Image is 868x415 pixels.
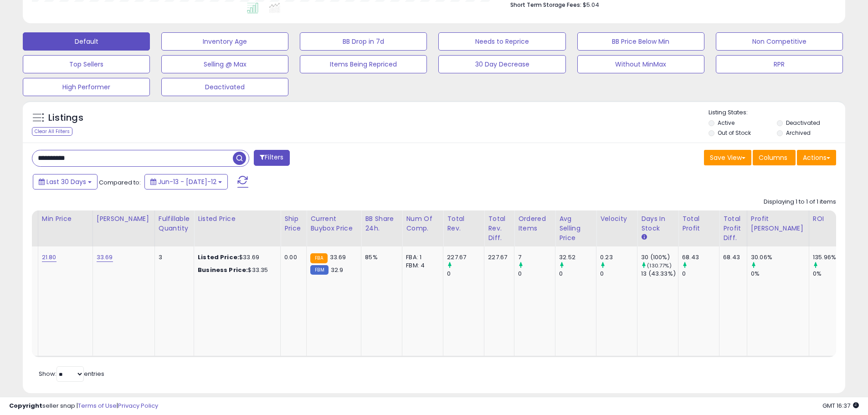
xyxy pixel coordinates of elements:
[709,108,845,117] p: Listing States:
[786,129,811,137] label: Archived
[9,401,42,410] strong: Copyright
[161,55,288,73] button: Selling @ Max
[583,0,599,9] span: $5.04
[641,233,647,241] small: Days In Stock.
[284,214,303,233] div: Ship Price
[447,270,484,278] div: 0
[751,270,809,278] div: 0%
[9,402,158,410] div: seller snap | |
[365,214,398,233] div: BB Share 24h.
[447,253,484,261] div: 227.67
[198,214,277,224] div: Listed Price
[198,253,239,261] b: Listed Price:
[310,265,328,275] small: FBM
[331,266,344,274] span: 32.9
[406,214,439,233] div: Num of Comp.
[46,177,86,186] span: Last 30 Days
[300,55,427,73] button: Items Being Repriced
[682,270,719,278] div: 0
[764,198,836,206] div: Displaying 1 to 1 of 1 items
[310,253,327,263] small: FBA
[786,119,820,127] label: Deactivated
[518,214,551,233] div: Ordered Items
[284,253,299,261] div: 0.00
[641,253,678,261] div: 30 (100%)
[97,253,113,262] a: 33.69
[118,401,158,410] a: Privacy Policy
[682,253,719,261] div: 68.43
[488,214,510,243] div: Total Rev. Diff.
[23,55,150,73] button: Top Sellers
[198,266,273,274] div: $33.35
[33,174,98,190] button: Last 30 Days
[723,253,740,261] div: 68.43
[438,55,565,73] button: 30 Day Decrease
[751,253,809,261] div: 30.06%
[813,214,846,224] div: ROI
[198,266,248,274] b: Business Price:
[600,214,633,224] div: Velocity
[718,119,734,127] label: Active
[559,270,596,278] div: 0
[600,253,637,261] div: 0.23
[330,253,346,261] span: 33.69
[577,32,704,51] button: BB Price Below Min
[198,253,273,261] div: $33.69
[254,150,289,166] button: Filters
[48,112,83,124] h5: Listings
[641,270,678,278] div: 13 (43.33%)
[718,129,751,137] label: Out of Stock
[161,78,288,96] button: Deactivated
[704,150,751,165] button: Save View
[716,55,843,73] button: RPR
[641,214,674,233] div: Days In Stock
[753,150,796,165] button: Columns
[559,214,592,243] div: Avg Selling Price
[99,178,141,187] span: Compared to:
[447,214,480,233] div: Total Rev.
[23,32,150,51] button: Default
[159,214,190,233] div: Fulfillable Quantity
[42,253,56,262] a: 21.80
[559,253,596,261] div: 32.52
[144,174,228,190] button: Jun-13 - [DATE]-12
[365,253,395,261] div: 85%
[647,262,671,269] small: (130.77%)
[682,214,715,233] div: Total Profit
[406,261,436,270] div: FBM: 4
[42,214,89,224] div: Min Price
[723,214,743,243] div: Total Profit Diff.
[438,32,565,51] button: Needs to Reprice
[600,270,637,278] div: 0
[32,127,72,136] div: Clear All Filters
[813,253,850,261] div: 135.96%
[159,253,187,261] div: 3
[813,270,850,278] div: 0%
[797,150,836,165] button: Actions
[310,214,357,233] div: Current Buybox Price
[518,253,555,261] div: 7
[161,32,288,51] button: Inventory Age
[518,270,555,278] div: 0
[759,153,787,162] span: Columns
[78,401,117,410] a: Terms of Use
[97,214,151,224] div: [PERSON_NAME]
[488,253,507,261] div: 227.67
[39,369,104,378] span: Show: entries
[716,32,843,51] button: Non Competitive
[23,78,150,96] button: High Performer
[577,55,704,73] button: Without MinMax
[510,1,581,9] b: Short Term Storage Fees:
[406,253,436,261] div: FBA: 1
[158,177,216,186] span: Jun-13 - [DATE]-12
[751,214,805,233] div: Profit [PERSON_NAME]
[300,32,427,51] button: BB Drop in 7d
[822,401,859,410] span: 2025-08-12 16:37 GMT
